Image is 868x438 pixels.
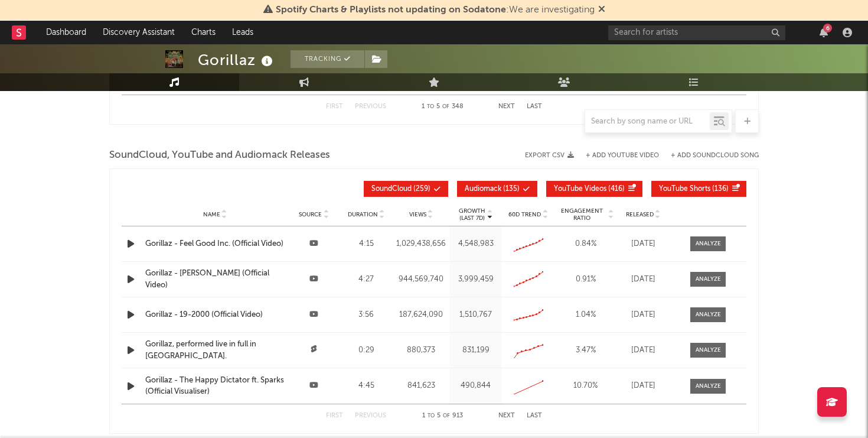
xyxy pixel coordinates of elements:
[619,309,667,321] div: [DATE]
[823,24,832,33] div: 6
[546,181,642,197] button: YouTube Videos(416)
[109,148,330,163] span: SoundCloud, YouTube and Audiomack Releases
[291,50,364,68] button: Tracking
[619,380,667,392] div: [DATE]
[459,215,485,222] p: (Last 7d)
[498,103,515,110] button: Next
[145,375,285,398] a: Gorillaz - The Happy Dictator ft. Sparks (Official Visualiser)
[459,207,485,215] p: Growth
[371,186,412,193] span: SoundCloud
[409,211,426,218] span: Views
[557,380,614,392] div: 10.70 %
[443,413,450,418] span: of
[326,103,343,110] button: First
[396,274,447,285] div: 944,569,740
[619,274,667,285] div: [DATE]
[442,104,449,109] span: of
[428,413,435,418] span: to
[396,309,447,321] div: 187,624,090
[410,100,475,114] div: 1 5 348
[183,21,224,44] a: Charts
[348,211,378,218] span: Duration
[598,5,605,15] span: Dismiss
[326,413,343,419] button: First
[626,211,654,218] span: Released
[355,413,386,419] button: Previous
[343,345,390,356] div: 0:29
[452,274,499,285] div: 3,999,459
[557,238,614,250] div: 0.84 %
[527,103,542,110] button: Last
[145,238,285,250] a: Gorillaz - Feel Good Inc. (Official Video)
[659,186,729,193] span: ( 136 )
[355,103,386,110] button: Previous
[586,153,659,159] button: + Add YouTube Video
[585,117,710,126] input: Search by song name or URL
[820,28,828,37] button: 6
[371,186,430,193] span: ( 259 )
[671,153,759,159] button: + Add SoundCloud Song
[145,268,285,291] a: Gorillaz - [PERSON_NAME] (Official Video)
[38,21,94,44] a: Dashboard
[554,186,625,193] span: ( 416 )
[608,25,785,40] input: Search for artists
[557,274,614,285] div: 0.91 %
[452,309,499,321] div: 1,510,767
[343,380,390,392] div: 4:45
[364,181,448,197] button: SoundCloud(259)
[396,238,447,250] div: 1,029,438,656
[396,345,447,356] div: 880,373
[457,181,537,197] button: Audiomack(135)
[659,186,710,193] span: YouTube Shorts
[508,211,541,218] span: 60D Trend
[343,274,390,285] div: 4:27
[224,21,262,44] a: Leads
[557,345,614,356] div: 3.47 %
[203,211,220,218] span: Name
[94,21,183,44] a: Discovery Assistant
[343,309,390,321] div: 3:56
[452,345,499,356] div: 831,199
[557,309,614,321] div: 1.04 %
[659,153,759,159] button: + Add SoundCloud Song
[619,238,667,250] div: [DATE]
[527,413,542,419] button: Last
[198,50,276,70] div: Gorillaz
[525,152,574,159] button: Export CSV
[619,345,667,356] div: [DATE]
[276,5,595,15] span: : We are investigating
[299,211,322,218] span: Source
[465,186,501,193] span: Audiomack
[452,380,499,392] div: 490,844
[557,207,606,222] span: Engagement Ratio
[427,104,434,109] span: to
[651,181,746,197] button: YouTube Shorts(136)
[343,238,390,250] div: 4:15
[452,238,499,250] div: 4,548,983
[145,309,285,321] a: Gorillaz - 19-2000 (Official Video)
[276,5,506,15] span: Spotify Charts & Playlists not updating on Sodatone
[498,413,515,419] button: Next
[410,409,475,423] div: 1 5 913
[465,186,520,193] span: ( 135 )
[554,186,606,193] span: YouTube Videos
[396,380,447,392] div: 841,623
[574,153,659,159] div: + Add YouTube Video
[145,339,285,362] a: Gorillaz, performed live in full in [GEOGRAPHIC_DATA].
